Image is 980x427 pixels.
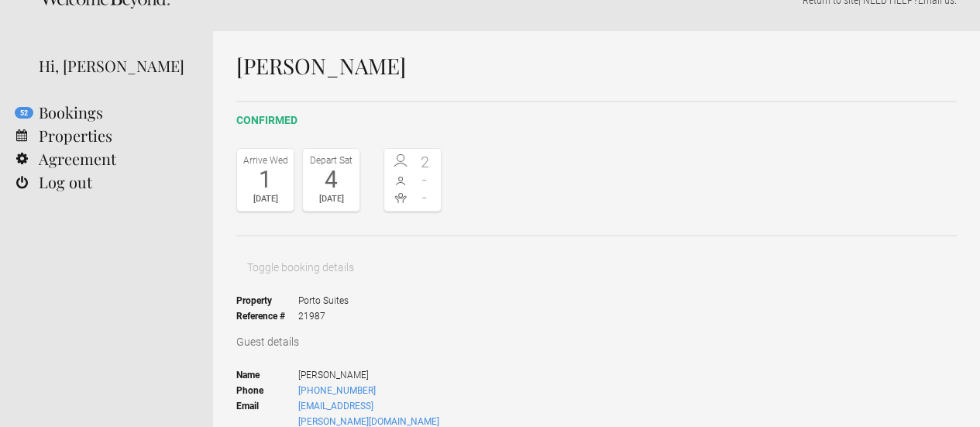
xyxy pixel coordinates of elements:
div: 1 [241,168,290,191]
h1: [PERSON_NAME] [236,54,957,77]
a: [PHONE_NUMBER] [298,385,376,396]
div: [DATE] [241,191,290,207]
a: [EMAIL_ADDRESS][PERSON_NAME][DOMAIN_NAME] [298,401,439,427]
span: 21987 [298,308,349,324]
div: Hi, [PERSON_NAME] [39,54,190,77]
span: - [413,190,438,205]
strong: Name [236,367,298,383]
span: 2 [413,154,438,170]
strong: Reference # [236,308,298,324]
span: [PERSON_NAME] [298,367,442,383]
div: Arrive Wed [241,153,290,168]
strong: Phone [236,383,298,398]
button: Toggle booking details [236,252,365,283]
h3: Guest details [236,334,957,350]
span: Porto Suites [298,293,349,308]
span: - [413,172,438,188]
h2: confirmed [236,112,957,129]
flynt-notification-badge: 52 [15,107,33,119]
strong: Property [236,293,298,308]
div: Depart Sat [307,153,356,168]
div: [DATE] [307,191,356,207]
div: 4 [307,168,356,191]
